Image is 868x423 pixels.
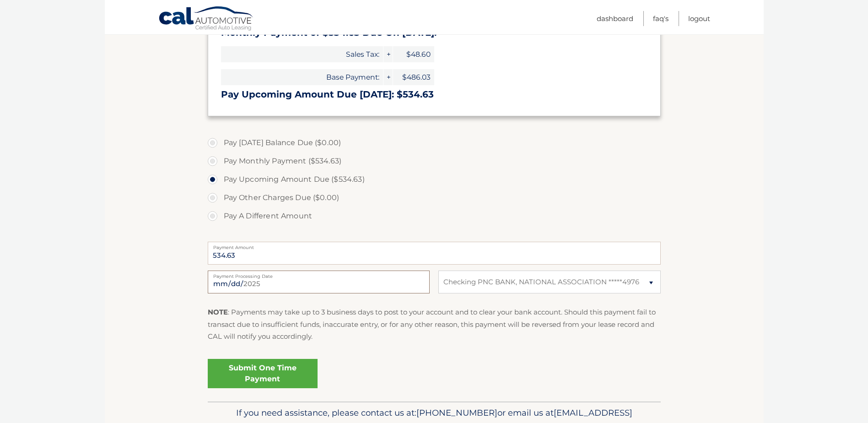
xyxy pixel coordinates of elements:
span: + [383,69,393,85]
label: Pay A Different Amount [208,207,661,225]
span: + [383,46,393,62]
h3: Pay Upcoming Amount Due [DATE]: $534.63 [221,89,647,100]
a: Logout [688,11,710,26]
a: FAQ's [653,11,669,26]
input: Payment Amount [208,242,661,265]
label: Pay Other Charges Due ($0.00) [208,189,661,207]
a: Cal Automotive [158,6,254,33]
input: Payment Date [208,271,430,293]
label: Payment Processing Date [208,271,430,278]
span: $48.60 [393,46,434,62]
span: Sales Tax: [221,46,383,62]
a: Submit One Time Payment [208,359,318,388]
strong: NOTE [208,308,228,316]
a: Dashboard [597,11,633,26]
p: : Payments may take up to 3 business days to post to your account and to clear your bank account.... [208,306,661,342]
label: Payment Amount [208,242,661,249]
label: Pay [DATE] Balance Due ($0.00) [208,134,661,152]
span: Base Payment: [221,69,383,85]
label: Pay Monthly Payment ($534.63) [208,152,661,170]
span: [PHONE_NUMBER] [416,407,497,418]
span: $486.03 [393,69,434,85]
label: Pay Upcoming Amount Due ($534.63) [208,170,661,189]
